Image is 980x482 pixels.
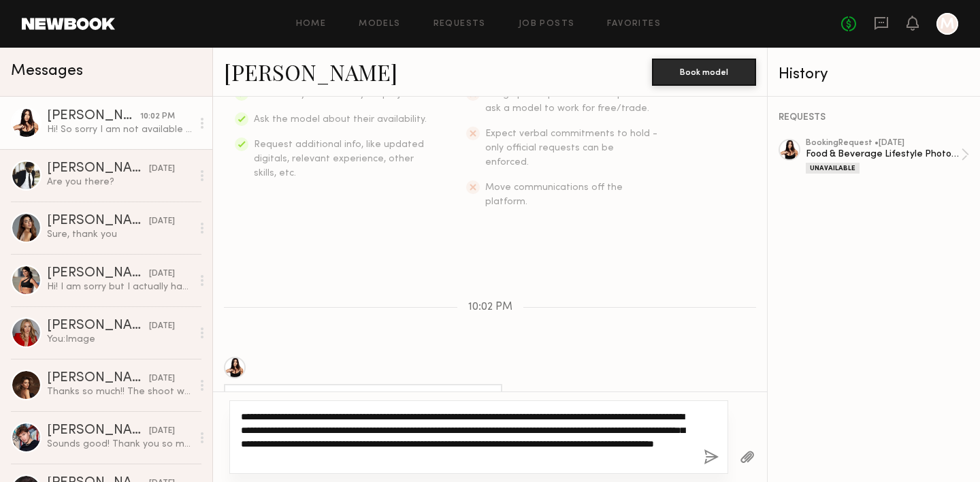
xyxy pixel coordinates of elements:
[47,110,140,123] div: [PERSON_NAME]
[149,268,175,280] div: [DATE]
[485,129,657,167] span: Expect verbal commitments to hold - only official requests can be enforced.
[47,267,149,280] div: [PERSON_NAME]
[806,139,969,174] a: bookingRequest •[DATE]Food & Beverage Lifestyle PhotoshootUnavailable
[47,385,192,398] div: Thanks so much!! The shoot was awesome!
[224,57,397,86] a: [PERSON_NAME]
[434,20,486,29] a: Requests
[149,215,175,228] div: [DATE]
[149,425,175,438] div: [DATE]
[652,59,756,86] button: Book model
[254,140,424,178] span: Request additional info, like updated digitals, relevant experience, other skills, etc.
[47,162,149,176] div: [PERSON_NAME]
[47,438,192,451] div: Sounds good! Thank you so much
[359,20,400,29] a: Models
[47,176,192,189] div: Are you there?
[47,319,149,333] div: [PERSON_NAME]
[607,20,661,29] a: Favorites
[652,65,756,77] a: Book model
[485,183,623,206] span: Move communications off the platform.
[47,280,192,293] div: Hi! I am sorry but I actually had a last minute emergency with my daughter and I unfortunately wo...
[11,63,83,79] span: Messages
[149,372,175,385] div: [DATE]
[779,67,969,82] div: History
[47,424,149,438] div: [PERSON_NAME]
[806,139,961,148] div: booking Request • [DATE]
[47,214,149,228] div: [PERSON_NAME]
[47,372,149,385] div: [PERSON_NAME]
[47,333,192,346] div: You: Image
[47,123,192,136] div: Hi! So sorry I am not available [DATE] but I can do [DATE] if you’re flexible! Thank you so much ...
[47,228,192,241] div: Sure, thank you
[936,13,958,35] a: M
[296,20,327,29] a: Home
[806,148,961,161] div: Food & Beverage Lifestyle Photoshoot
[149,163,175,176] div: [DATE]
[254,115,427,124] span: Ask the model about their availability.
[806,163,860,174] div: Unavailable
[468,302,512,313] span: 10:02 PM
[140,110,175,123] div: 10:02 PM
[519,20,575,29] a: Job Posts
[149,320,175,333] div: [DATE]
[779,113,969,123] div: REQUESTS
